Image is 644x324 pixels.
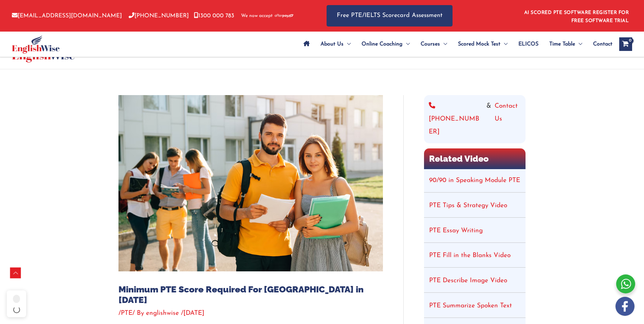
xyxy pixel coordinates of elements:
img: cropped-ew-logo [12,35,60,54]
span: About Us [320,32,344,56]
span: Menu Toggle [575,32,582,56]
span: We now accept [241,13,273,19]
a: [PHONE_NUMBER] [129,13,189,19]
span: ELICOS [518,32,538,56]
a: Free PTE/IELTS Scorecard Assessment [327,5,453,26]
a: PTE Tips & Strategy Video [429,202,507,209]
a: Scored Mock TestMenu Toggle [453,32,513,56]
a: 90/90 in Speaking Module PTE [429,177,520,184]
span: Courses [421,32,440,56]
nav: Site Navigation: Main Menu [298,32,612,56]
span: Online Coaching [362,32,403,56]
a: Time TableMenu Toggle [544,32,588,56]
span: Menu Toggle [344,32,351,56]
a: Online CoachingMenu Toggle [356,32,415,56]
a: AI SCORED PTE SOFTWARE REGISTER FOR FREE SOFTWARE TRIAL [524,10,629,23]
h1: Minimum PTE Score Required For [GEOGRAPHIC_DATA] in [DATE] [118,284,383,305]
a: View Shopping Cart, empty [619,37,632,51]
a: 1300 000 783 [194,13,234,19]
span: Contact [593,32,612,56]
img: white-facebook.png [615,297,634,316]
span: Menu Toggle [440,32,447,56]
a: [PHONE_NUMBER] [429,100,483,139]
a: ELICOS [513,32,544,56]
a: [EMAIL_ADDRESS][DOMAIN_NAME] [12,13,122,19]
span: Scored Mock Test [458,32,500,56]
a: PTE Describe Image Video [429,277,507,284]
a: PTE Summarize Spoken Text [429,303,512,309]
h2: Related Video [424,148,526,169]
aside: Header Widget 1 [520,5,632,27]
a: About UsMenu Toggle [315,32,356,56]
span: Menu Toggle [403,32,410,56]
a: Contact [588,32,612,56]
a: Contact Us [495,100,521,139]
img: Afterpay-Logo [275,14,293,18]
span: Time Table [549,32,575,56]
a: PTE Essay Writing [429,228,483,234]
div: / / By / [118,309,383,318]
a: CoursesMenu Toggle [415,32,453,56]
span: [DATE] [183,310,204,317]
span: Menu Toggle [500,32,508,56]
div: & [429,100,521,139]
a: PTE [121,310,132,317]
span: englishwise [146,310,179,317]
a: PTE Fill in the Blanks Video [429,252,511,259]
a: englishwise [146,310,181,317]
